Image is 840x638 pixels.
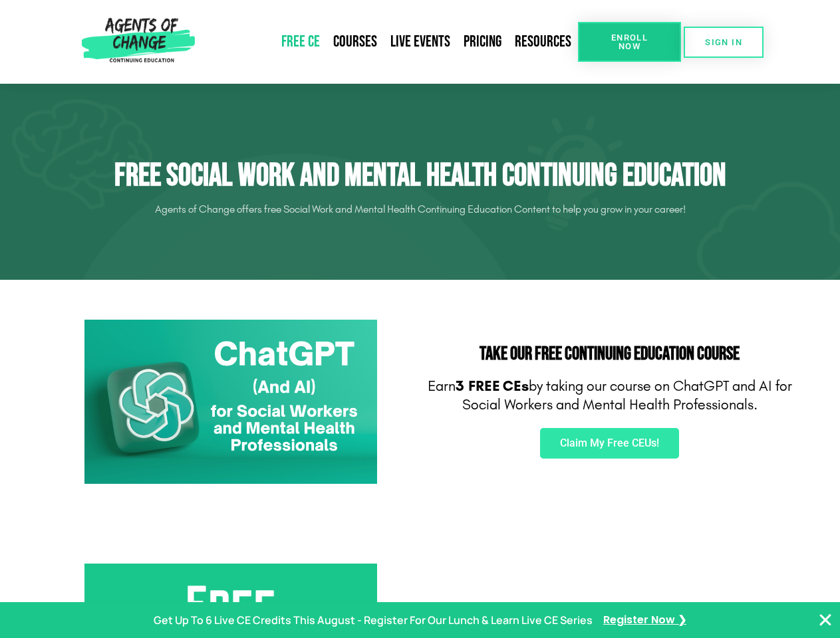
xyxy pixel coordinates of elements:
a: SIGN IN [684,27,764,58]
a: Claim My Free CEUs! [540,428,679,459]
h1: Free Social Work and Mental Health Continuing Education [48,157,793,195]
p: Earn by taking our course on ChatGPT and AI for Social Workers and Mental Health Professionals. [427,377,793,415]
a: Register Now ❯ [603,611,686,630]
h2: Take Our FREE Continuing Education Course [427,345,793,364]
p: Agents of Change offers free Social Work and Mental Health Continuing Education Content to help y... [48,199,793,220]
a: Free CE [275,27,327,57]
nav: Menu [200,27,578,57]
span: Enroll Now [599,33,660,51]
b: 3 FREE CEs [456,377,529,395]
a: Pricing [457,27,508,57]
a: Live Events [384,27,457,57]
a: Courses [327,27,384,57]
span: SIGN IN [705,38,742,47]
a: Resources [508,27,578,57]
p: Get Up To 6 Live CE Credits This August - Register For Our Lunch & Learn Live CE Series [154,611,593,630]
a: Enroll Now [578,22,681,62]
span: Claim My Free CEUs! [560,438,659,449]
button: Close Banner [817,612,833,628]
